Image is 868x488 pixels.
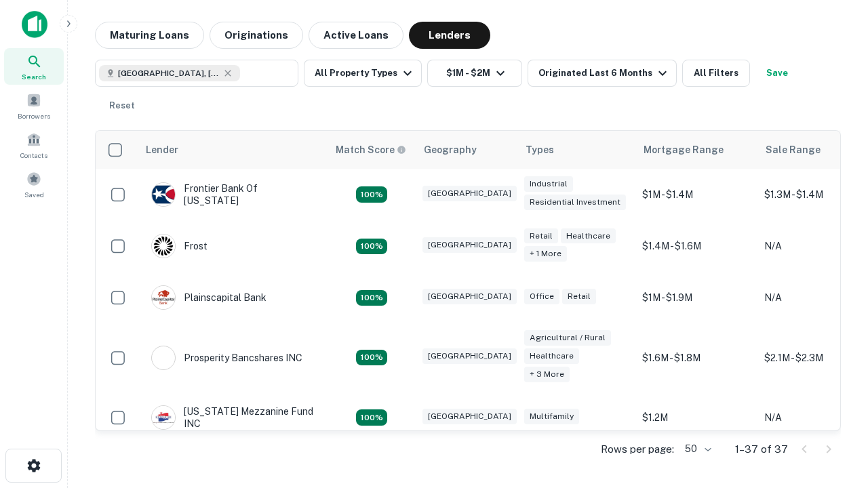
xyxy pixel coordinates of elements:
div: Mortgage Range [644,142,724,158]
a: Saved [4,166,64,203]
div: Retail [562,289,596,304]
button: Originated Last 6 Months [528,60,677,87]
th: Types [517,131,635,169]
div: Retail [524,228,558,244]
td: $1.2M [635,392,757,443]
div: Prosperity Bancshares INC [151,346,302,370]
button: Active Loans [309,22,403,49]
button: Originations [210,22,303,49]
div: Sale Range [766,142,821,158]
img: picture [152,346,175,369]
div: [GEOGRAPHIC_DATA] [422,237,517,253]
p: Rows per page: [601,441,674,457]
th: Lender [138,131,328,169]
div: Matching Properties: 5, hasApolloMatch: undefined [356,409,387,426]
button: Lenders [409,22,490,49]
div: Frontier Bank Of [US_STATE] [151,182,314,207]
div: + 1 more [524,246,567,262]
div: Healthcare [561,228,616,244]
div: Matching Properties: 4, hasApolloMatch: undefined [356,186,387,203]
img: picture [152,406,175,429]
a: Search [4,48,64,85]
div: [GEOGRAPHIC_DATA] [422,289,517,304]
span: Search [22,71,46,82]
div: Types [526,142,554,158]
img: picture [152,235,175,258]
span: Saved [24,189,44,200]
iframe: Chat Widget [800,336,868,401]
div: Lender [146,142,178,158]
div: Multifamily [524,409,579,424]
div: Industrial [524,176,573,192]
td: $1M - $1.4M [635,169,757,220]
td: $1M - $1.9M [635,272,757,323]
a: Contacts [4,127,64,163]
div: Matching Properties: 6, hasApolloMatch: undefined [356,350,387,366]
td: $1.6M - $1.8M [635,323,757,392]
div: Residential Investment [524,195,626,210]
div: Geography [424,142,477,158]
button: All Filters [682,60,750,87]
div: Matching Properties: 4, hasApolloMatch: undefined [356,239,387,255]
div: Healthcare [524,348,579,364]
div: Office [524,289,559,304]
a: Borrowers [4,87,64,124]
button: Maturing Loans [95,22,204,49]
button: All Property Types [304,60,422,87]
span: Borrowers [18,110,50,121]
div: Originated Last 6 Months [538,65,671,81]
span: [GEOGRAPHIC_DATA], [GEOGRAPHIC_DATA], [GEOGRAPHIC_DATA] [118,67,220,79]
div: Matching Properties: 4, hasApolloMatch: undefined [356,290,387,306]
h6: Match Score [336,142,403,157]
button: Reset [100,92,144,119]
div: [GEOGRAPHIC_DATA] [422,409,517,424]
button: $1M - $2M [427,60,522,87]
p: 1–37 of 37 [735,441,788,457]
th: Geography [416,131,517,169]
div: 50 [679,439,713,459]
th: Capitalize uses an advanced AI algorithm to match your search with the best lender. The match sco... [328,131,416,169]
div: + 3 more [524,367,570,382]
img: capitalize-icon.png [22,11,47,38]
div: [GEOGRAPHIC_DATA] [422,348,517,364]
div: [US_STATE] Mezzanine Fund INC [151,405,314,430]
th: Mortgage Range [635,131,757,169]
td: $1.4M - $1.6M [635,220,757,272]
div: [GEOGRAPHIC_DATA] [422,186,517,201]
button: Save your search to get updates of matches that match your search criteria. [755,60,799,87]
div: Agricultural / Rural [524,330,611,346]
div: Frost [151,234,208,258]
img: picture [152,183,175,206]
img: picture [152,286,175,309]
div: Plainscapital Bank [151,285,267,310]
div: Capitalize uses an advanced AI algorithm to match your search with the best lender. The match sco... [336,142,406,157]
span: Contacts [20,150,47,161]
